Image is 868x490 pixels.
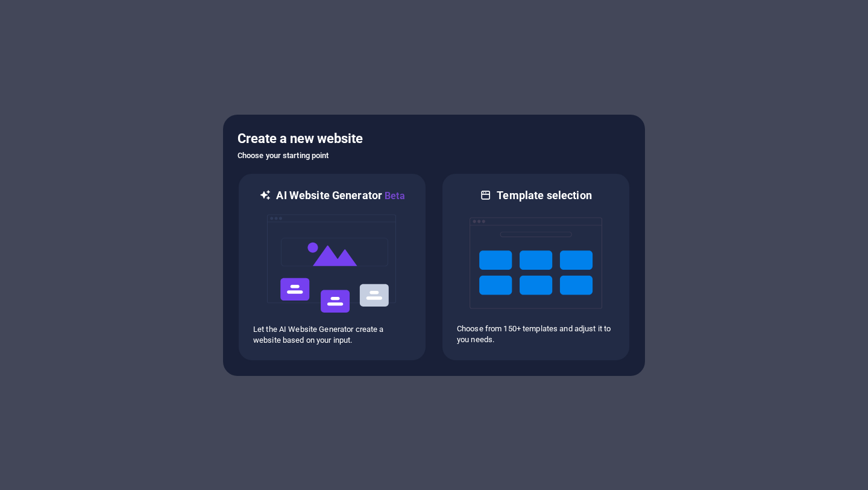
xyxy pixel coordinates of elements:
[237,173,427,361] div: AI Website GeneratorBetaaiLet the AI Website Generator create a website based on your input.
[253,324,411,346] p: Let the AI Website Generator create a website based on your input.
[457,323,615,345] p: Choose from 150+ templates and adjust it to you needs.
[237,129,631,148] h5: Create a new website
[497,188,591,203] h6: Template selection
[382,190,405,202] span: Beta
[441,173,631,361] div: Template selectionChoose from 150+ templates and adjust it to you needs.
[237,148,631,163] h6: Choose your starting point
[276,188,404,203] h6: AI Website Generator
[266,203,398,324] img: ai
